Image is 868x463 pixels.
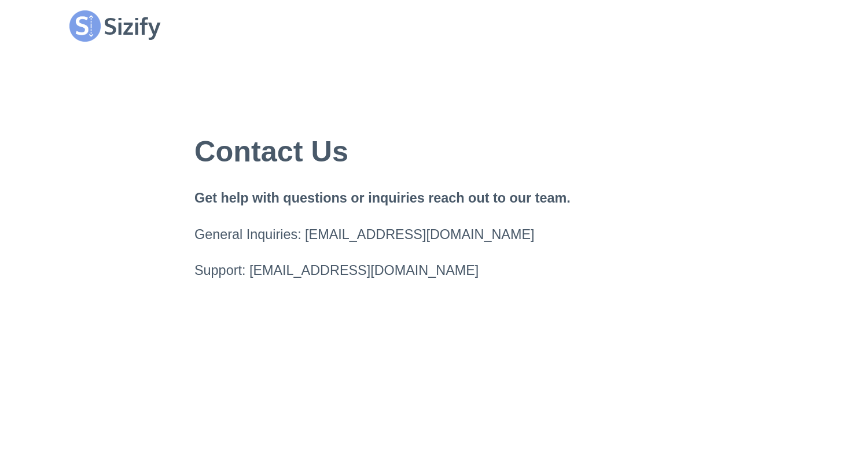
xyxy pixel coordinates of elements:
h2: Get help with questions or inquiries reach out to our team. [194,188,571,208]
img: logo [69,10,101,42]
a: Support: [EMAIL_ADDRESS][DOMAIN_NAME] [194,260,479,281]
h1: Sizify [101,13,163,39]
h1: Contact Us [194,135,348,167]
a: General Inquiries: [EMAIL_ADDRESS][DOMAIN_NAME] [194,225,535,245]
